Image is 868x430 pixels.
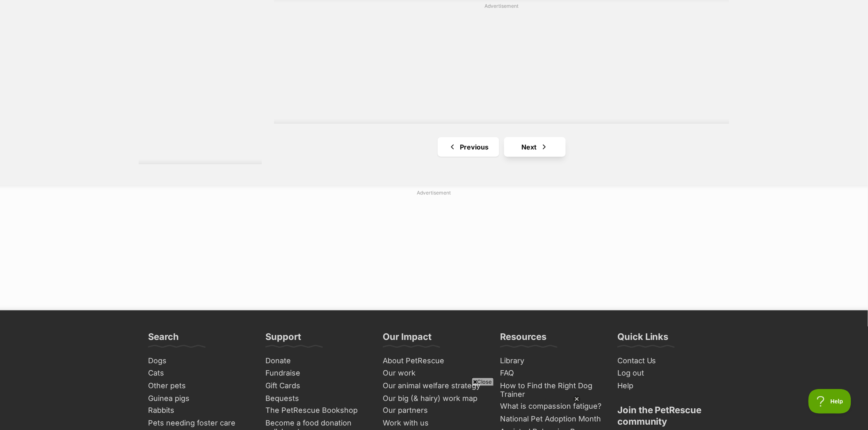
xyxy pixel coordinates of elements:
a: Rabbits [145,405,254,417]
a: Previous page [438,137,499,157]
nav: Pagination [274,137,729,157]
a: Our work [379,367,489,380]
a: The PetRescue Bookshop [262,405,371,417]
a: Help [614,380,723,392]
a: Pets needing foster care [145,417,254,430]
h3: Search [148,331,179,347]
a: Library [497,355,606,367]
a: Log out [614,367,723,380]
a: Dogs [145,355,254,367]
iframe: Advertisement [303,13,701,115]
h3: Our Impact [383,331,432,347]
a: Bequests [262,392,371,405]
iframe: Advertisement [139,50,262,152]
h3: Support [265,331,301,347]
a: Fundraise [262,367,371,380]
a: Donate [262,355,371,367]
h3: Quick Links [617,331,669,347]
h3: Resources [500,331,546,347]
a: How to Find the Right Dog Trainer [497,380,606,401]
a: Next page [504,137,566,157]
a: Guinea pigs [145,392,254,405]
a: About PetRescue [379,355,489,367]
a: Our animal welfare strategy [379,380,489,392]
iframe: Help Scout Beacon - Open [809,389,852,414]
a: Cats [145,367,254,380]
iframe: Advertisement [285,389,583,426]
a: Contact Us [614,355,723,367]
a: FAQ [497,367,606,380]
a: Other pets [145,380,254,392]
iframe: Advertisement [235,200,633,302]
a: Gift Cards [262,380,371,392]
span: Close [472,378,494,386]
